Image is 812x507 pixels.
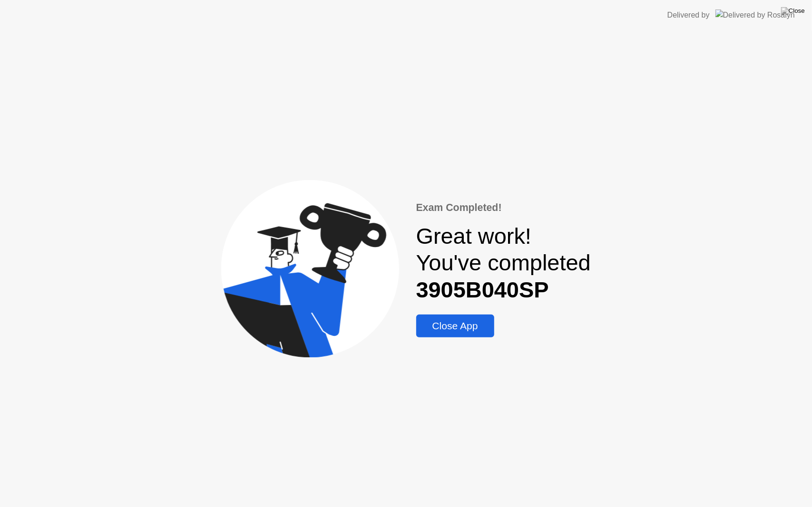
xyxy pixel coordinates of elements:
[416,223,591,303] div: Great work! You've completed
[419,320,491,332] div: Close App
[667,10,710,21] div: Delivered by
[781,7,805,15] img: Close
[416,315,494,337] button: Close App
[416,200,591,215] div: Exam Completed!
[416,277,549,302] b: 3905B040SP
[715,10,795,20] img: Delivered by Rosalyn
